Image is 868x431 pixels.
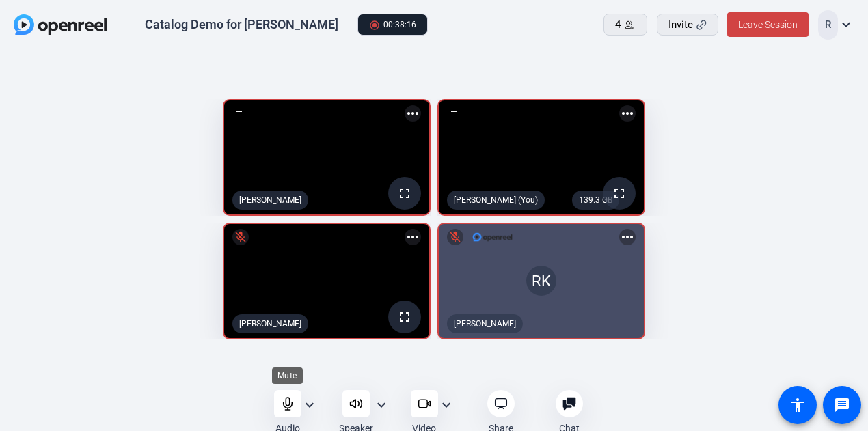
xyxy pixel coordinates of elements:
[405,229,421,245] mat-icon: more_horiz
[619,229,636,245] mat-icon: more_horiz
[447,229,463,245] mat-icon: mic_off
[572,191,619,210] div: 139.3 GB
[834,397,850,413] mat-icon: message
[232,229,249,245] mat-icon: mic_off
[611,185,627,201] mat-icon: fullscreen
[447,191,545,210] div: [PERSON_NAME] (You)
[301,397,318,413] mat-icon: expand_more
[438,397,455,413] mat-icon: expand_more
[272,367,303,384] div: Mute
[668,17,693,33] span: Invite
[447,314,523,333] div: [PERSON_NAME]
[232,314,308,333] div: [PERSON_NAME]
[818,10,838,40] div: R
[789,397,806,413] mat-icon: accessibility
[14,14,107,35] img: OpenReel logo
[232,191,308,210] div: [PERSON_NAME]
[738,19,798,30] span: Leave Session
[838,16,854,33] mat-icon: expand_more
[526,266,556,296] div: RK
[619,105,636,122] mat-icon: more_horiz
[472,230,513,244] img: logo
[657,14,718,36] button: Invite
[396,185,413,201] mat-icon: fullscreen
[603,14,647,36] button: 4
[727,12,809,37] button: Leave Session
[615,17,621,33] span: 4
[373,397,390,413] mat-icon: expand_more
[145,16,338,33] div: Catalog Demo for [PERSON_NAME]
[405,105,421,122] mat-icon: more_horiz
[396,309,413,325] mat-icon: fullscreen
